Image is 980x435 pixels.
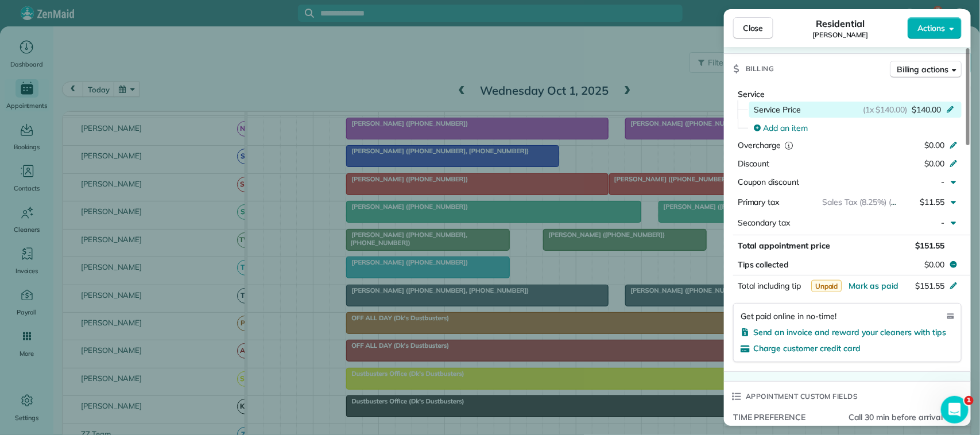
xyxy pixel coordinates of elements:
[849,411,955,423] span: Call 30 min before arrival
[912,104,941,115] span: $140.00
[941,177,944,187] span: -
[738,259,789,270] span: Tips collected
[964,396,974,405] span: 1
[753,327,946,337] span: Send an invoice and reward your cleaners with tips
[747,100,962,119] button: Service Price(1x $140.00)$140.00
[816,17,865,30] span: Residential
[823,197,917,207] span: Sales Tax (8.25%) (8.25%)
[763,122,808,134] span: Add an item
[738,89,765,99] span: Service
[738,139,837,151] div: Overcharge
[738,197,780,207] span: Primary tax
[811,280,842,292] span: Unpaid
[738,218,791,228] span: Secondary tax
[743,22,764,34] span: Close
[917,22,945,34] span: Actions
[747,119,962,137] button: Add an item
[849,281,898,291] span: Mark as paid
[924,140,944,150] span: $0.00
[738,240,830,251] span: Total appointment price
[924,158,944,169] span: $0.00
[741,310,836,322] span: Get paid online in no-time!
[849,280,898,292] button: Mark as paid
[897,64,948,75] span: Billing actions
[733,17,773,39] button: Close
[812,30,869,40] span: [PERSON_NAME]
[738,177,799,187] span: Coupon discount
[863,104,908,115] span: (1x $140.00)
[915,281,944,291] span: $151.55
[754,104,801,115] span: Service Price
[920,197,944,207] span: $11.55
[733,257,962,273] button: Tips collected$0.00
[915,240,944,251] span: $151.55
[941,396,969,424] iframe: Intercom live chat
[738,158,770,169] span: Discount
[753,343,861,354] span: Charge customer credit card
[738,281,801,291] span: Total including tip
[924,259,944,270] span: $0.00
[746,63,774,75] span: Billing
[746,391,858,402] span: Appointment custom fields
[733,411,839,423] span: TIME PREFERENCE
[941,218,944,228] span: -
